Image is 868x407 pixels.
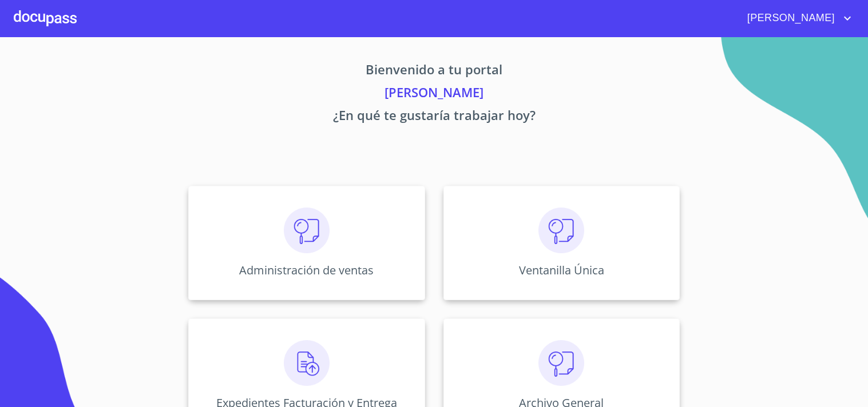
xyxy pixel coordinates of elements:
[239,262,374,278] p: Administración de ventas
[284,208,330,253] img: consulta.png
[739,9,854,27] button: account of current user
[538,340,584,386] img: consulta.png
[284,340,330,386] img: carga.png
[519,262,604,278] p: Ventanilla Única
[82,60,787,83] p: Bienvenido a tu portal
[538,208,584,253] img: consulta.png
[739,9,841,27] span: [PERSON_NAME]
[82,83,787,106] p: [PERSON_NAME]
[82,106,787,129] p: ¿En qué te gustaría trabajar hoy?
